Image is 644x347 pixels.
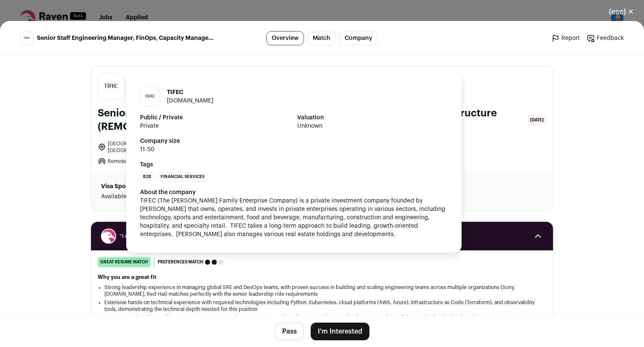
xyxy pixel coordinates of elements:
span: Unknown [297,122,448,130]
img: 1bed34e9a7ad1f5e209559f65fd51d1a42f3522dafe3eea08c5e904d6a2faa38 [140,87,160,106]
h2: Why you are a great fit [98,274,546,281]
span: [DATE] [527,115,546,125]
dt: Visa Sponsorship [101,182,248,191]
button: I'm Interested [311,323,369,340]
li: [GEOGRAPHIC_DATA], Worldwide, [GEOGRAPHIC_DATA] [98,140,207,154]
span: Preferences match [158,258,203,266]
img: 1bed34e9a7ad1f5e209559f65fd51d1a42f3522dafe3eea08c5e904d6a2faa38 [98,74,124,100]
h1: Senior Staff Engineering Manager, FinOps, Capacity Management & Infrastructure (REMOTE) [98,107,524,134]
dd: Available [101,192,248,201]
span: Senior Staff Engineering Manager, FinOps, Capacity Management & Infrastructure (REMOTE) [37,34,217,42]
li: Demonstrated track record in capacity management and cost optimization through managing large-sca... [104,314,540,328]
li: Financial Services [158,172,208,181]
strong: Company size [140,137,291,145]
span: “I evaluated your resume experience. This is what I found.” [119,233,525,239]
li: B2B [140,172,154,181]
strong: Valuation [297,113,448,122]
li: Extensive hands-on technical experience with required technologies including Python, Kubernetes, ... [104,299,540,313]
a: Report [551,34,580,42]
button: Close modal [599,3,644,21]
button: Pass [275,323,304,340]
li: Remote [98,157,207,166]
span: TIFEC (The [PERSON_NAME] Family Enterprise Company) is a private investment company founded by [P... [140,198,447,237]
a: Overview [266,31,304,45]
h1: TIFEC [167,88,213,97]
li: Strong leadership experience in managing global SRE and DevOps teams, with proven success in buil... [104,284,540,297]
span: 11-50 [140,145,291,154]
a: Feedback [587,34,624,42]
span: Private [140,122,291,130]
strong: Tags [140,160,448,169]
strong: Public / Private [140,113,291,122]
a: [DOMAIN_NAME] [167,98,213,104]
a: Match [307,31,336,45]
div: About the company [140,188,448,197]
img: 1bed34e9a7ad1f5e209559f65fd51d1a42f3522dafe3eea08c5e904d6a2faa38 [21,32,33,45]
a: Company [339,31,378,45]
div: great resume match [98,257,151,267]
